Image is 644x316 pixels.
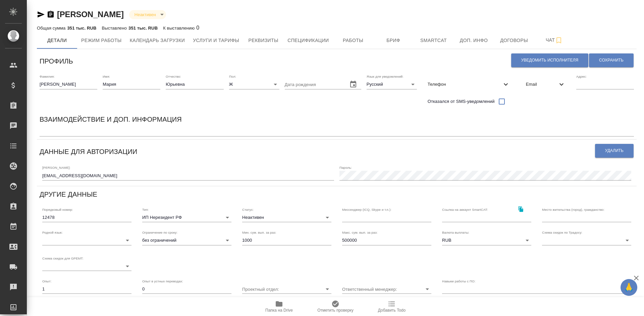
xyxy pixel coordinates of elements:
div: Ж [229,80,279,89]
label: Язык для уведомлений: [367,75,404,78]
button: Удалить [595,144,634,158]
label: Схема скидок по Традосу: [542,231,582,234]
span: Телефон [428,81,502,88]
a: [PERSON_NAME] [57,10,124,19]
span: Удалить [605,148,624,154]
span: Договоры [498,36,530,45]
label: Статус: [242,208,254,211]
label: Макс. сум. вып. за раз: [342,231,378,234]
span: Отказался от SMS-уведомлений [428,98,495,105]
button: 🙏 [621,279,637,296]
div: без ограничений [142,236,231,245]
label: Пароль: [339,166,352,169]
button: Скопировать ссылку [514,202,528,216]
span: Добавить Todo [378,308,406,313]
span: Бриф [377,36,410,45]
span: Уведомить исполнителя [521,57,578,63]
span: Smartcat [418,36,450,45]
h6: Другие данные [40,189,97,200]
span: Календарь загрузки [130,36,185,45]
p: Общая сумма [37,26,67,31]
h6: Профиль [40,56,73,67]
span: Доп. инфо [458,36,490,45]
button: Отметить проверку [307,297,364,316]
button: Добавить Todo [364,297,420,316]
label: [PERSON_NAME]: [42,166,70,169]
label: Отчество: [166,75,181,78]
label: Тип: [142,208,149,211]
span: Работы [337,36,369,45]
button: Open [323,284,332,294]
span: 🙏 [623,280,635,294]
label: Навыки работы с ПО: [442,280,476,283]
label: Адрес: [576,75,587,78]
label: Опыт в устных переводах: [142,280,183,283]
svg: Подписаться [555,36,563,44]
p: Выставлено [102,26,129,31]
button: Уведомить исполнителя [511,53,588,67]
span: Чат [538,36,571,44]
label: Опыт: [42,280,52,283]
p: 351 тыс. RUB [128,26,158,31]
div: Неактивен [129,10,166,19]
span: Режим работы [81,36,122,45]
div: 0 [163,24,199,32]
label: Родной язык: [42,231,63,234]
label: Ссылка на аккаунт SmartCAT: [442,208,488,211]
button: Сохранить [589,53,634,67]
span: Спецификации [287,36,329,45]
h6: Данные для авторизации [40,146,137,157]
span: Сохранить [599,57,624,63]
button: Open [423,284,432,294]
p: К выставлению [163,26,196,31]
label: Место жительства (город), гражданство: [542,208,604,211]
span: Детали [41,36,73,45]
label: Мин. сум. вып. за раз: [242,231,276,234]
label: Имя: [103,75,110,78]
label: Фамилия: [40,75,55,78]
button: Скопировать ссылку для ЯМессенджера [37,10,45,18]
div: Русский [367,80,417,89]
span: Реквизиты [247,36,279,45]
button: Скопировать ссылку [47,10,55,18]
button: Папка на Drive [251,297,307,316]
span: Услуги и тарифы [193,36,239,45]
label: Порядковый номер: [42,208,73,211]
label: Пол: [229,75,236,78]
label: Валюта выплаты: [442,231,469,234]
span: Папка на Drive [265,308,293,313]
label: Ограничение по сроку: [142,231,177,234]
label: Схема скидок для GPEMT: [42,256,84,260]
span: Email [526,81,557,88]
label: Мессенджер (ICQ, Skype и т.п.): [342,208,391,211]
div: ИП Нерезидент РФ [142,213,231,222]
p: 351 тыс. RUB [67,26,96,31]
div: Email [521,77,571,92]
div: RUB [442,236,531,245]
div: Неактивен [242,213,331,222]
button: Неактивен [132,12,158,17]
span: Отметить проверку [317,308,353,313]
div: Телефон [422,77,515,92]
h6: Взаимодействие и доп. информация [40,114,182,125]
